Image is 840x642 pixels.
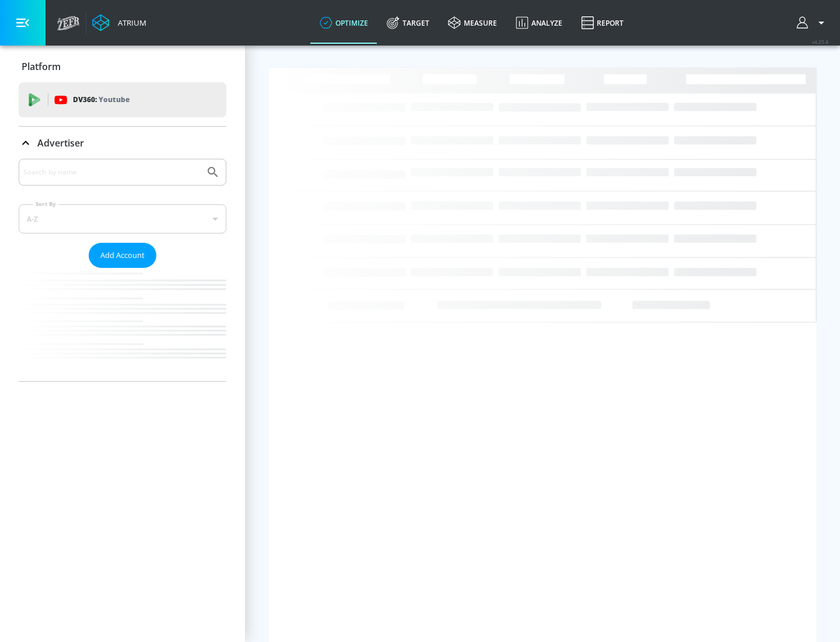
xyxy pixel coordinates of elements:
p: Youtube [99,93,129,106]
span: v 4.25.4 [812,39,828,45]
nav: list of Advertiser [19,268,226,381]
div: Platform [19,50,226,83]
input: Search by name [23,165,200,180]
a: optimize [310,2,377,44]
div: DV360: Youtube [19,82,226,117]
div: Advertiser [19,159,226,381]
label: Sort By [33,200,58,208]
p: Advertiser [37,137,84,149]
a: Report [572,2,633,44]
a: measure [439,2,506,44]
p: DV360: [73,93,129,106]
span: Add Account [100,249,145,262]
div: Atrium [113,18,146,28]
div: A-Z [19,204,226,233]
a: Target [377,2,439,44]
div: Advertiser [19,127,226,159]
button: Add Account [89,243,156,268]
a: Analyze [506,2,572,44]
p: Platform [22,60,61,73]
a: Atrium [92,14,146,32]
